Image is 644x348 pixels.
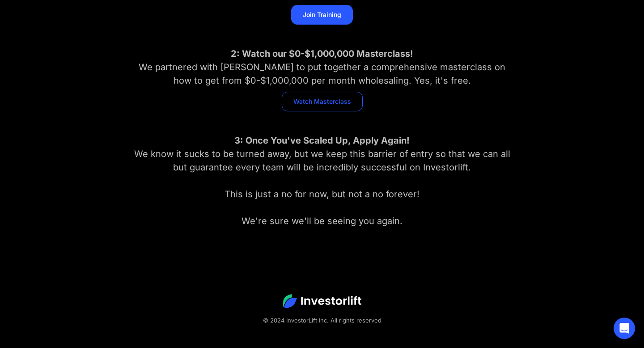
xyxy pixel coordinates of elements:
div: Open Intercom Messenger [614,318,635,339]
div: We partnered with [PERSON_NAME] to put together a comprehensive masterclass on how to get from $0... [130,47,514,87]
a: Watch Masterclass [282,92,363,111]
strong: 2: Watch our $0-$1,000,000 Masterclass! [231,48,413,59]
div: We know it sucks to be turned away, but we keep this barrier of entry so that we can all but guar... [130,134,514,228]
a: Join Training [291,5,353,25]
strong: 3: Once You've Scaled Up, Apply Again! [234,135,410,146]
div: © 2024 InvestorLift Inc. All rights reserved [18,315,626,326]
